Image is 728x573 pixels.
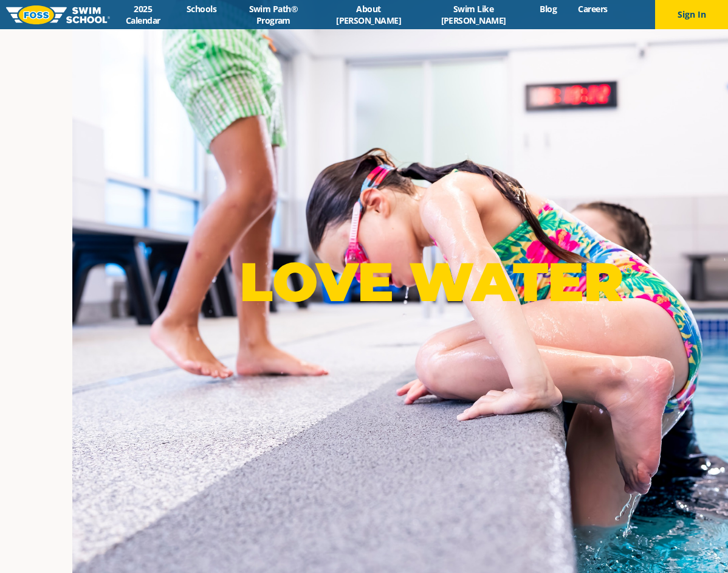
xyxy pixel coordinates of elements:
a: Swim Path® Program [227,3,320,26]
sup: ® [623,262,633,277]
a: Blog [529,3,568,15]
a: Careers [568,3,618,15]
a: About [PERSON_NAME] [320,3,417,26]
a: Schools [176,3,227,15]
p: LOVE WATER [239,249,633,314]
img: FOSS Swim School Logo [6,5,110,24]
a: Swim Like [PERSON_NAME] [417,3,529,26]
a: 2025 Calendar [110,3,176,26]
